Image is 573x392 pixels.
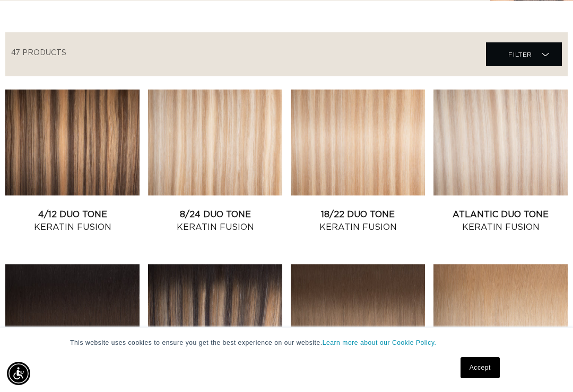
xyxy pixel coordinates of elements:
span: 47 products [11,49,66,57]
p: This website uses cookies to ensure you get the best experience on our website. [70,338,503,348]
a: Atlantic Duo Tone Keratin Fusion [433,208,568,234]
a: 4/12 Duo Tone Keratin Fusion [5,208,140,234]
a: 8/24 Duo Tone Keratin Fusion [148,208,282,234]
span: Filter [508,44,532,65]
div: Accessibility Menu [7,362,30,385]
a: Learn more about our Cookie Policy. [323,339,437,346]
summary: Filter [486,42,562,66]
a: 18/22 Duo Tone Keratin Fusion [291,208,425,234]
a: Accept [461,357,500,378]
